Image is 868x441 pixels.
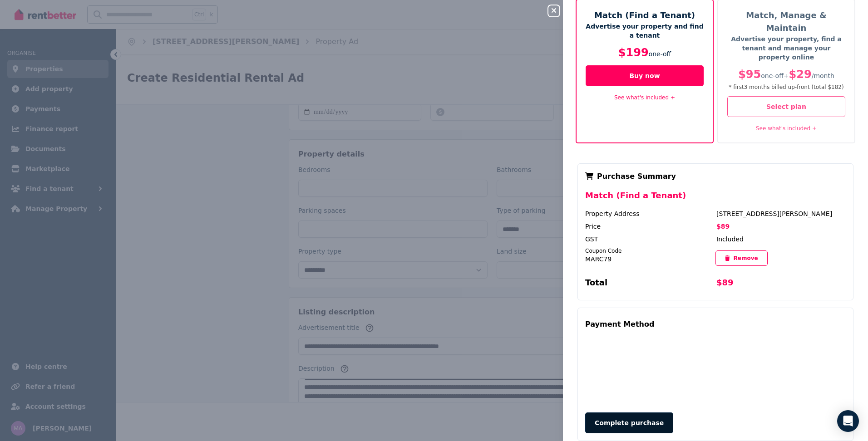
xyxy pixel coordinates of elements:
[585,315,654,333] div: Payment Method
[727,83,845,91] p: * first 3 month s billed up-front (total $182 )
[585,255,708,264] div: MARC79
[715,250,768,266] button: Remove
[761,72,784,79] span: one-off
[585,209,715,218] div: Property Address
[586,65,704,86] button: Buy now
[727,9,845,34] h5: Match, Manage & Maintain
[618,46,649,59] span: $199
[585,247,708,255] div: Coupon Code
[585,412,673,433] button: Complete purchase
[649,50,671,58] span: one-off
[585,276,715,293] div: Total
[812,72,834,79] span: / month
[789,68,812,81] span: $29
[614,94,675,101] a: See what's included +
[586,22,704,40] p: Advertise your property and find a tenant
[837,410,859,432] div: Open Intercom Messenger
[727,34,845,62] p: Advertise your property, find a tenant and manage your property online
[756,125,817,132] a: See what's included +
[738,68,761,81] span: $95
[716,235,846,244] div: Included
[585,189,846,209] div: Match (Find a Tenant)
[585,171,846,182] div: Purchase Summary
[716,276,846,293] div: $89
[716,209,846,218] div: [STREET_ADDRESS][PERSON_NAME]
[585,235,715,244] div: GST
[583,335,848,403] iframe: Secure payment input frame
[716,223,730,230] span: $89
[784,72,789,79] span: +
[585,222,715,231] div: Price
[727,96,845,117] button: Select plan
[586,9,704,22] h5: Match (Find a Tenant)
